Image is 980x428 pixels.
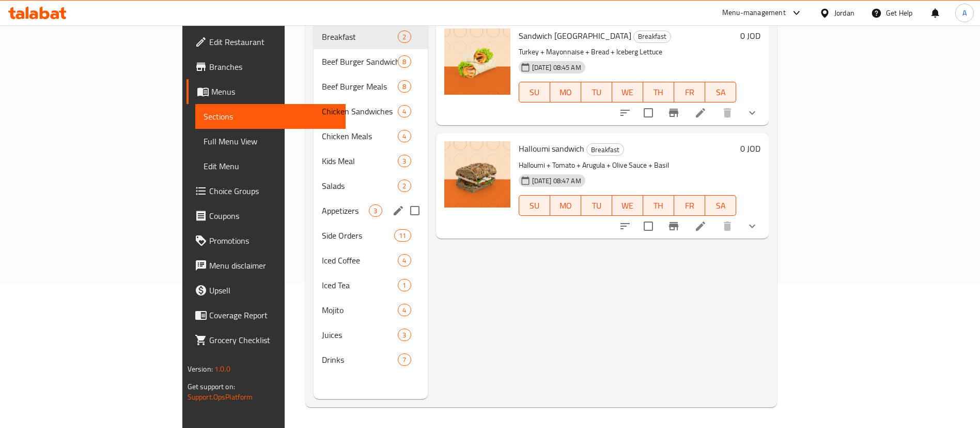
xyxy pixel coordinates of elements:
span: Sandwich [GEOGRAPHIC_DATA] [519,28,631,43]
a: Promotions [186,228,346,253]
div: Salads2 [314,173,427,198]
span: Iced Coffee [322,254,398,267]
span: Breakfast [322,31,398,43]
button: edit [391,203,406,218]
div: items [369,204,382,217]
a: Coupons [186,203,346,228]
span: Chicken Meals [322,130,398,142]
button: Branch-specific-item [661,214,686,239]
span: 4 [398,256,410,265]
p: Turkey + Mayonnaise + Bread + Iceberg Lettuce [519,46,737,58]
span: Select to update [637,215,659,237]
div: Menu-management [722,7,786,19]
span: 4 [398,107,410,116]
div: Breakfast [586,143,624,156]
div: Salads [322,180,398,192]
span: Side Orders [322,229,394,242]
a: Menu disclaimer [186,253,346,278]
span: Upsell [209,284,338,297]
nav: Menu sections [314,20,427,376]
div: items [398,55,411,68]
div: Jordan [834,7,854,19]
a: Menus [186,79,346,104]
div: items [398,353,411,366]
span: Edit Menu [204,160,338,172]
span: Iced Tea [322,279,398,291]
div: Chicken Meals4 [314,124,427,149]
span: Choice Groups [209,185,338,197]
span: Beef Burger Meals [322,80,398,93]
a: Edit menu item [694,220,707,232]
span: 4 [398,305,410,315]
span: Grocery Checklist [209,334,338,346]
span: 2 [398,181,410,191]
button: FR [674,195,705,216]
div: Breakfast [633,31,671,43]
span: Promotions [209,234,338,247]
span: Halloumi sandwich [519,141,584,156]
button: MO [550,82,581,102]
button: MO [550,195,581,216]
span: Appetizers [322,204,369,217]
a: Coverage Report [186,303,346,328]
span: Sections [204,110,338,123]
span: 8 [398,82,410,92]
span: [DATE] 08:47 AM [528,176,585,186]
span: Coupons [209,210,338,222]
span: 3 [398,156,410,166]
span: Full Menu View [204,135,338,147]
a: Full Menu View [195,129,346,154]
div: Iced Tea1 [314,273,427,298]
span: Version: [188,362,213,376]
a: Branches [186,54,346,79]
span: [DATE] 08:45 AM [528,63,585,72]
a: Sections [195,104,346,129]
span: Juices [322,329,398,341]
div: items [398,31,411,43]
span: TH [647,198,670,213]
span: 1 [398,281,410,290]
span: MO [554,85,577,100]
span: Mojito [322,304,398,316]
span: 2 [398,32,410,42]
button: WE [612,82,643,102]
span: Kids Meal [322,155,398,167]
img: Halloumi sandwich [444,141,510,208]
p: Halloumi + Tomato + Arugula + Olive Sauce + Basil [519,159,737,172]
span: SU [523,198,546,213]
div: Drinks [322,353,398,366]
button: SU [519,195,550,216]
span: 4 [398,131,410,141]
div: items [398,304,411,316]
a: Edit Menu [195,154,346,179]
div: Kids Meal3 [314,149,427,173]
span: 8 [398,57,410,67]
span: SU [523,85,546,100]
span: 1.0.0 [214,362,230,376]
svg: Show Choices [746,107,758,119]
div: Appetizers3edit [314,198,427,223]
a: Upsell [186,278,346,303]
div: Side Orders11 [314,223,427,248]
button: FR [674,82,705,102]
button: TU [581,82,612,102]
div: items [398,180,411,192]
h6: 0 JOD [740,141,760,156]
div: items [398,329,411,341]
span: WE [616,85,639,100]
span: 7 [398,355,410,365]
button: WE [612,195,643,216]
button: TH [643,195,674,216]
span: Menus [211,85,338,98]
a: Edit Restaurant [186,29,346,54]
span: Beef Burger Sandwiches [322,55,398,68]
span: Chicken Sandwiches [322,105,398,117]
span: TU [585,85,608,100]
